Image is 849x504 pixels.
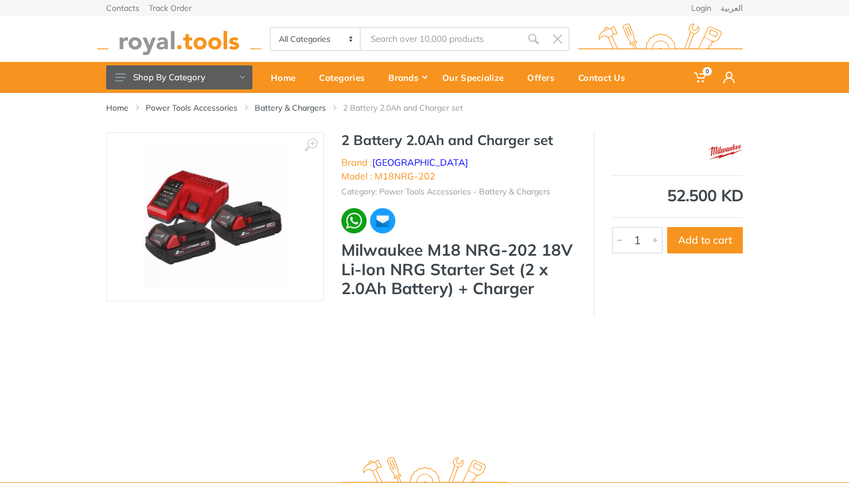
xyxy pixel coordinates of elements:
[570,65,641,89] div: Contact Us
[311,65,380,89] div: Categories
[311,62,380,93] a: Categories
[271,28,361,50] select: Category
[708,138,743,166] img: Milwaukee
[106,102,128,114] a: Home
[667,227,743,253] button: Add to cart
[143,144,287,289] img: Royal Tools - 2 Battery 2.0Ah and Charger set
[149,4,192,12] a: Track Order
[106,65,252,89] button: Shop By Category
[106,102,743,114] nav: breadcrumb
[343,102,480,114] li: 2 Battery 2.0Ah and Charger set
[434,65,519,89] div: Our Specialize
[342,457,507,489] img: royal.tools Logo
[369,207,396,235] img: ma.webp
[263,62,311,93] a: Home
[691,4,711,12] a: Login
[372,157,468,168] a: [GEOGRAPHIC_DATA]
[146,102,237,114] a: Power Tools Accessories
[519,62,570,93] a: Offers
[519,65,570,89] div: Offers
[255,102,326,114] a: Battery & Chargers
[263,65,311,89] div: Home
[686,62,715,93] a: 0
[106,4,139,12] a: Contacts
[341,186,550,198] li: Category: Power Tools Accessories - Battery & Chargers
[341,155,468,169] li: Brand :
[380,65,434,89] div: Brands
[361,27,521,51] input: Site search
[612,187,743,204] div: 52.500 KD
[721,4,743,12] a: العربية
[341,208,367,233] img: wa.webp
[578,24,743,55] img: royal.tools Logo
[434,62,519,93] a: Our Specialize
[341,132,577,149] h1: 2 Battery 2.0Ah and Charger set
[341,169,435,183] li: Model : M18NRG-202
[570,62,641,93] a: Contact Us
[341,240,577,298] h3: Milwaukee M18 NRG-202 18V Li-Ion NRG Starter Set (2 x 2.0Ah Battery) + Charger
[97,24,262,55] img: royal.tools Logo
[703,67,712,76] span: 0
